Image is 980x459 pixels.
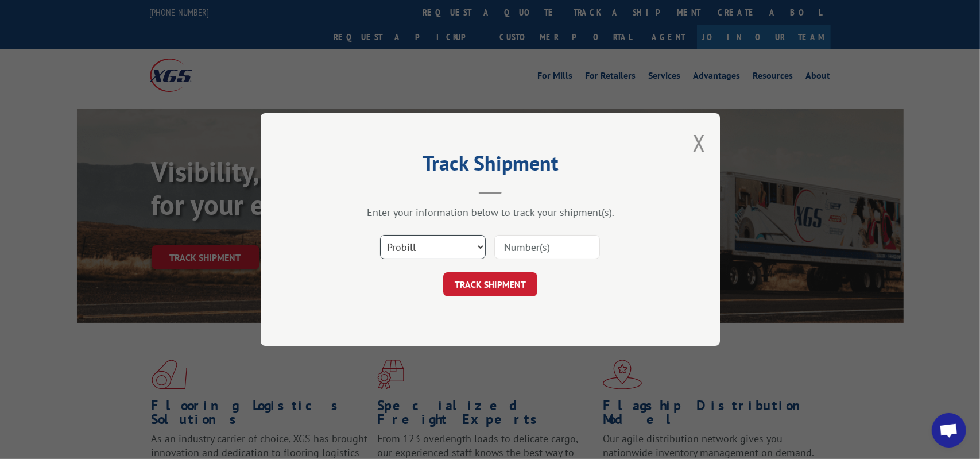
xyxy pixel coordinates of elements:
[932,413,966,448] div: Open chat
[443,272,537,296] button: TRACK SHIPMENT
[318,206,663,219] div: Enter your information below to track your shipment(s).
[318,155,663,177] h2: Track Shipment
[494,235,600,259] input: Number(s)
[693,128,706,158] button: Close modal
